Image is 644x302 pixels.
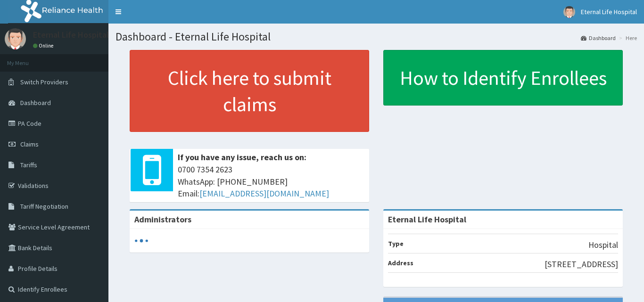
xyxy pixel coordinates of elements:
p: [STREET_ADDRESS] [545,258,618,270]
span: Switch Providers [20,78,68,86]
b: If you have any issue, reach us on: [178,152,306,163]
b: Administrators [134,214,191,225]
b: Type [388,239,404,248]
span: Tariffs [20,161,37,169]
li: Here [617,34,637,42]
img: User Image [563,6,575,18]
span: Claims [20,140,39,148]
a: Click here to submit claims [130,50,369,132]
p: Eternal Life Hospital [33,31,109,39]
img: User Image [5,28,26,49]
span: Tariff Negotiation [20,202,68,211]
strong: Eternal Life Hospital [388,214,466,225]
a: Online [33,42,56,49]
p: Hospital [588,239,618,251]
b: Address [388,259,413,267]
span: 0700 7354 2623 WhatsApp: [PHONE_NUMBER] Email: [178,163,364,200]
a: [EMAIL_ADDRESS][DOMAIN_NAME] [199,188,329,199]
span: Eternal Life Hospital [581,8,637,16]
a: Dashboard [581,34,616,42]
h1: Dashboard - Eternal Life Hospital [116,31,637,43]
span: Dashboard [20,98,51,107]
a: How to Identify Enrollees [383,50,623,106]
svg: audio-loading [134,234,149,248]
